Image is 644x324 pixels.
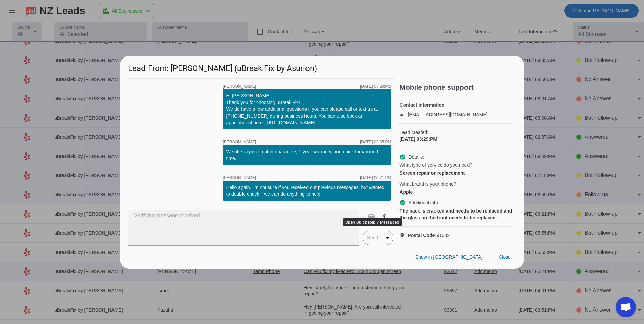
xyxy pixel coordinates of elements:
span: Additional info: [408,199,439,206]
div: Screen repair or replacement [399,170,513,176]
div: Apple [399,189,513,195]
span: Lead created: [399,129,513,136]
mat-icon: email [399,113,408,116]
span: What brand is your phone? [399,181,456,187]
h2: Mobile phone support [399,84,516,91]
h1: Lead From: [PERSON_NAME] (uBreakiFix by Asurion) [120,56,524,78]
a: [EMAIL_ADDRESS][DOMAIN_NAME] [408,112,487,117]
strong: Postal Code: [408,233,437,238]
span: What type of service do you need? [399,162,472,168]
div: [DATE] 03:29:PM [399,136,513,142]
mat-icon: check_circle [399,154,406,160]
span: Close [498,254,511,260]
mat-icon: touch_app [381,213,389,221]
h4: Contact information [399,102,513,108]
div: [DATE] 06:21:PM [360,176,391,180]
span: [PERSON_NAME] [223,176,256,180]
mat-icon: arrow_drop_down [384,234,392,242]
div: Hi [PERSON_NAME], Thank you for choosing uBreakiFix! We do have a few additional questions if you... [226,92,388,126]
div: [DATE] 03:29:PM [360,84,391,88]
div: Open chat [616,297,636,317]
mat-icon: check_circle [399,200,406,206]
div: We offer a price match guarantee, 1-year warranty, and quick turnaround time. ​ [226,148,388,162]
mat-icon: location_on [399,233,408,238]
div: [DATE] 03:35:PM [360,140,391,144]
button: Show in [GEOGRAPHIC_DATA] [410,251,488,263]
span: Details: [408,154,424,160]
span: [PERSON_NAME] [223,140,256,144]
span: Show in [GEOGRAPHIC_DATA] [415,254,482,260]
button: Close [493,251,516,263]
span: 91302 [408,232,450,239]
div: Hello again. I'm not sure if you received our previous messages, but wanted to double check if we... [226,184,388,197]
span: [PERSON_NAME] [223,84,256,88]
div: The back is cracked and needs to be replaced and the glass on the front needs to be replaced. [399,207,513,221]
